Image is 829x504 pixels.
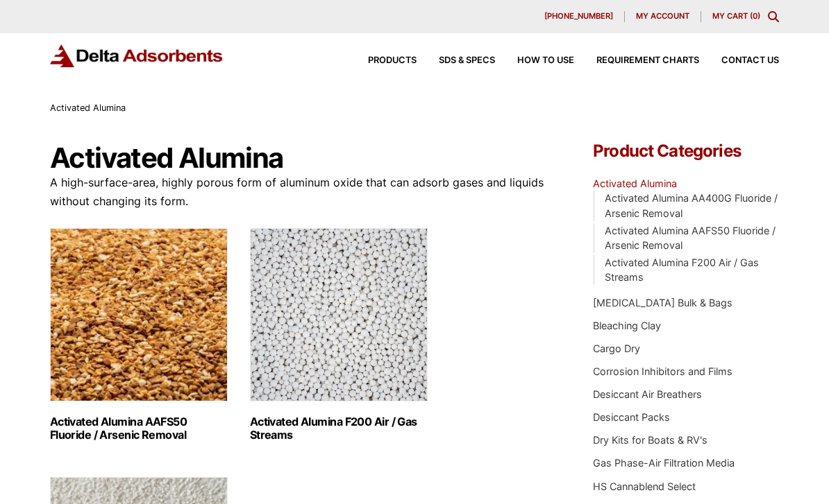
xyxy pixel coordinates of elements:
div: Toggle Modal Content [768,11,779,22]
a: Requirement Charts [574,56,699,65]
a: Visit product category Activated Alumina AAFS50 Fluoride / Arsenic Removal [50,228,228,442]
a: SDS & SPECS [417,56,495,65]
a: Desiccant Air Breathers [593,388,702,400]
h2: Activated Alumina F200 Air / Gas Streams [250,415,428,442]
a: How to Use [495,56,574,65]
a: Products [346,56,417,65]
span: Contact Us [721,56,779,65]
a: Bleaching Clay [593,320,661,331]
a: My account [625,11,701,22]
h4: Product Categories [593,143,779,159]
a: Activated Alumina [593,177,677,189]
a: Dry Kits for Boats & RV's [593,434,707,446]
img: Activated Alumina AAFS50 Fluoride / Arsenic Removal [50,228,228,401]
a: Gas Phase-Air Filtration Media [593,457,735,469]
a: [MEDICAL_DATA] Bulk & Bags [593,297,732,309]
span: How to Use [517,56,574,65]
p: A high-surface-area, highly porous form of aluminum oxide that can adsorb gases and liquids witho... [50,173,558,211]
span: Products [368,56,417,65]
span: Requirement Charts [596,56,699,65]
a: Corrosion Inhibitors and Films [593,365,732,377]
span: My account [636,12,689,20]
h2: Activated Alumina AAFS50 Fluoride / Arsenic Removal [50,415,228,442]
a: Cargo Dry [593,342,640,354]
a: Visit product category Activated Alumina F200 Air / Gas Streams [250,228,428,442]
span: 0 [753,11,757,21]
a: Activated Alumina AA400G Fluoride / Arsenic Removal [605,192,778,219]
h1: Activated Alumina [50,143,558,173]
a: Activated Alumina F200 Air / Gas Streams [605,257,759,284]
a: Activated Alumina AAFS50 Fluoride / Arsenic Removal [605,225,776,252]
span: SDS & SPECS [439,56,495,65]
a: [PHONE_NUMBER] [533,11,625,22]
img: Delta Adsorbents [50,44,224,67]
a: Desiccant Packs [593,411,670,423]
a: My Cart (0) [712,11,760,21]
span: Activated Alumina [50,103,126,113]
span: [PHONE_NUMBER] [544,12,613,20]
a: Contact Us [699,56,779,65]
img: Activated Alumina F200 Air / Gas Streams [250,228,428,401]
a: HS Cannablend Select [593,480,696,492]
